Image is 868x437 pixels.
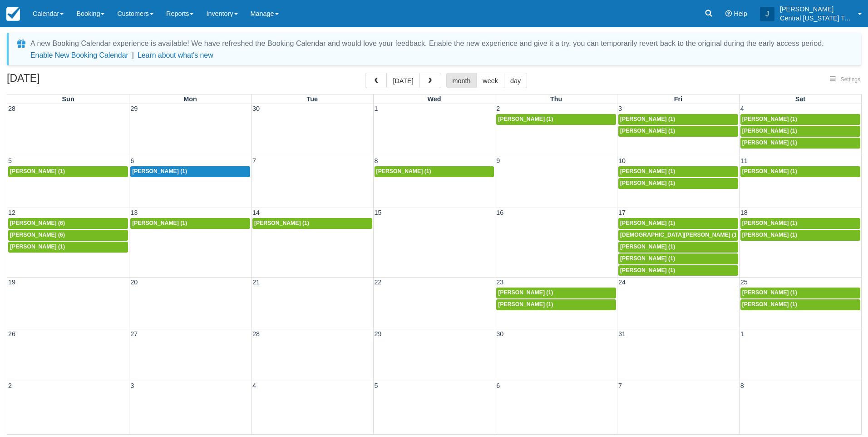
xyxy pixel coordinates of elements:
[550,95,562,103] span: Thu
[495,278,504,286] span: 23
[8,218,128,229] a: [PERSON_NAME] (6)
[740,105,745,112] span: 4
[617,157,626,164] span: 10
[129,278,138,286] span: 20
[495,382,501,389] span: 6
[7,157,13,164] span: 5
[446,73,477,88] button: month
[8,230,128,241] a: [PERSON_NAME] (6)
[476,73,504,88] button: week
[742,168,797,174] span: [PERSON_NAME] (1)
[7,209,16,216] span: 12
[734,10,747,17] span: Help
[252,105,261,112] span: 30
[495,157,501,164] span: 9
[780,5,853,14] p: [PERSON_NAME]
[742,289,797,296] span: [PERSON_NAME] (1)
[254,220,309,226] span: [PERSON_NAME] (1)
[252,218,372,229] a: [PERSON_NAME] (1)
[10,220,65,226] span: [PERSON_NAME] (6)
[742,139,797,146] span: [PERSON_NAME] (1)
[742,128,797,134] span: [PERSON_NAME] (1)
[740,157,749,164] span: 11
[740,114,860,125] a: [PERSON_NAME] (1)
[496,288,616,298] a: [PERSON_NAME] (1)
[7,73,122,89] h2: [DATE]
[374,209,383,216] span: 15
[132,168,187,174] span: [PERSON_NAME] (1)
[7,278,16,286] span: 19
[252,209,261,216] span: 14
[132,51,134,59] span: |
[129,157,135,164] span: 6
[129,382,135,389] span: 3
[496,299,616,310] a: [PERSON_NAME] (1)
[620,243,675,250] span: [PERSON_NAME] (1)
[496,114,616,125] a: [PERSON_NAME] (1)
[30,38,824,49] div: A new Booking Calendar experience is available! We have refreshed the Booking Calendar and would ...
[7,382,13,389] span: 2
[252,330,261,338] span: 28
[618,253,738,264] a: [PERSON_NAME] (1)
[617,330,626,338] span: 31
[740,230,860,241] a: [PERSON_NAME] (1)
[841,76,860,83] span: Settings
[740,218,860,229] a: [PERSON_NAME] (1)
[374,105,379,112] span: 1
[740,209,749,216] span: 18
[620,220,675,226] span: [PERSON_NAME] (1)
[8,166,128,177] a: [PERSON_NAME] (1)
[374,157,379,164] span: 8
[725,10,732,17] i: Help
[618,178,738,189] a: [PERSON_NAME] (1)
[618,230,738,241] a: [DEMOGRAPHIC_DATA][PERSON_NAME] (1)
[504,73,527,88] button: day
[674,95,682,103] span: Fri
[7,330,16,338] span: 26
[132,220,187,226] span: [PERSON_NAME] (1)
[620,180,675,186] span: [PERSON_NAME] (1)
[740,278,749,286] span: 25
[495,105,501,112] span: 2
[618,242,738,253] a: [PERSON_NAME] (1)
[129,105,138,112] span: 29
[129,330,138,338] span: 27
[740,166,860,177] a: [PERSON_NAME] (1)
[740,288,860,298] a: [PERSON_NAME] (1)
[498,301,553,308] span: [PERSON_NAME] (1)
[374,330,383,338] span: 29
[740,382,745,389] span: 8
[130,218,250,229] a: [PERSON_NAME] (1)
[130,166,250,177] a: [PERSON_NAME] (1)
[742,301,797,308] span: [PERSON_NAME] (1)
[620,267,675,273] span: [PERSON_NAME] (1)
[618,218,738,229] a: [PERSON_NAME] (1)
[618,126,738,137] a: [PERSON_NAME] (1)
[620,168,675,174] span: [PERSON_NAME] (1)
[617,209,626,216] span: 17
[427,95,441,103] span: Wed
[498,289,553,296] span: [PERSON_NAME] (1)
[374,382,379,389] span: 5
[10,243,65,250] span: [PERSON_NAME] (1)
[252,278,261,286] span: 21
[617,278,626,286] span: 24
[129,209,138,216] span: 13
[795,95,805,103] span: Sat
[138,51,213,59] a: Learn about what's new
[620,116,675,122] span: [PERSON_NAME] (1)
[760,7,774,21] div: J
[620,232,739,238] span: [DEMOGRAPHIC_DATA][PERSON_NAME] (1)
[10,232,65,238] span: [PERSON_NAME] (6)
[376,168,431,174] span: [PERSON_NAME] (1)
[618,166,738,177] a: [PERSON_NAME] (1)
[740,126,860,137] a: [PERSON_NAME] (1)
[740,299,860,310] a: [PERSON_NAME] (1)
[252,157,257,164] span: 7
[7,105,16,112] span: 28
[495,209,504,216] span: 16
[307,95,318,103] span: Tue
[183,95,197,103] span: Mon
[375,166,494,177] a: [PERSON_NAME] (1)
[10,168,65,174] span: [PERSON_NAME] (1)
